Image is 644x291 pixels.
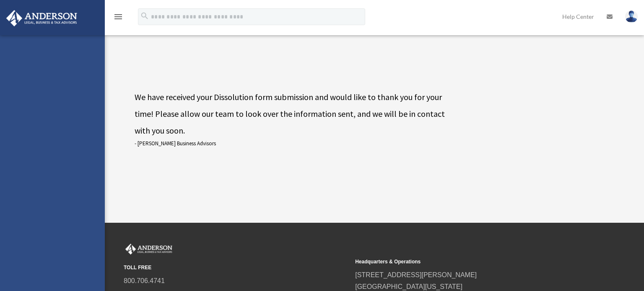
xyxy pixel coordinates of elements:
[113,12,123,22] i: menu
[135,89,447,139] p: We have received your Dissolution form submission and would like to thank you for your time! Plea...
[355,283,462,290] a: [GEOGRAPHIC_DATA][US_STATE]
[355,258,581,266] small: Headquarters & Operations
[140,11,149,21] i: search
[625,10,638,23] img: User Pic
[124,263,349,272] small: TOLL FREE
[124,277,165,284] a: 800.706.4741
[124,244,174,255] img: Anderson Advisors Platinum Portal
[113,15,123,22] a: menu
[4,10,80,26] img: Anderson Advisors Platinum Portal
[135,139,447,149] p: - [PERSON_NAME] Business Advisors
[355,271,477,278] a: [STREET_ADDRESS][PERSON_NAME]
